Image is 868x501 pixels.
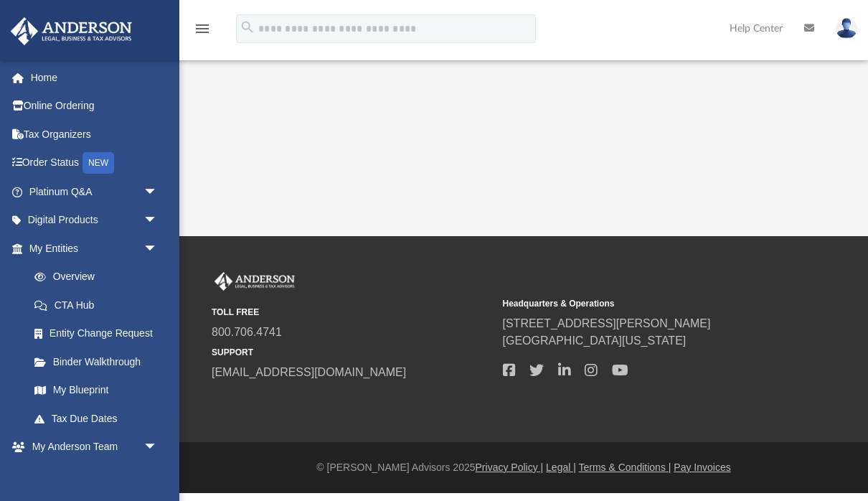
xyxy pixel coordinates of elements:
[10,206,179,235] a: Digital Productsarrow_drop_down
[143,177,172,207] span: arrow_drop_down
[503,334,687,347] a: [GEOGRAPHIC_DATA][US_STATE]
[503,317,711,329] a: [STREET_ADDRESS][PERSON_NAME]
[179,460,868,475] div: © [PERSON_NAME] Advisors 2025
[143,206,172,235] span: arrow_drop_down
[20,291,179,319] a: CTA Hub
[143,234,172,263] span: arrow_drop_down
[836,18,857,39] img: User Pic
[143,433,172,462] span: arrow_drop_down
[674,462,730,473] a: Pay Invoices
[6,17,136,45] img: Anderson Advisors Platinum Portal
[10,63,179,92] a: Home
[10,433,172,462] a: My Anderson Teamarrow_drop_down
[212,306,493,319] small: TOLL FREE
[476,462,544,473] a: Privacy Policy |
[10,234,179,263] a: My Entitiesarrow_drop_down
[20,347,179,376] a: Binder Walkthrough
[194,20,211,37] i: menu
[20,404,179,433] a: Tax Due Dates
[10,120,179,149] a: Tax Organizers
[212,272,298,291] img: Anderson Advisors Platinum Portal
[194,27,211,37] a: menu
[20,319,179,348] a: Entity Change Request
[82,152,114,174] div: NEW
[212,366,406,378] a: [EMAIL_ADDRESS][DOMAIN_NAME]
[579,462,671,473] a: Terms & Conditions |
[20,376,172,405] a: My Blueprint
[10,92,179,121] a: Online Ordering
[212,346,493,359] small: SUPPORT
[503,297,784,310] small: Headquarters & Operations
[212,326,282,338] a: 800.706.4741
[10,177,179,206] a: Platinum Q&Aarrow_drop_down
[240,19,255,35] i: search
[546,462,576,473] a: Legal |
[10,149,179,178] a: Order StatusNEW
[20,263,179,291] a: Overview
